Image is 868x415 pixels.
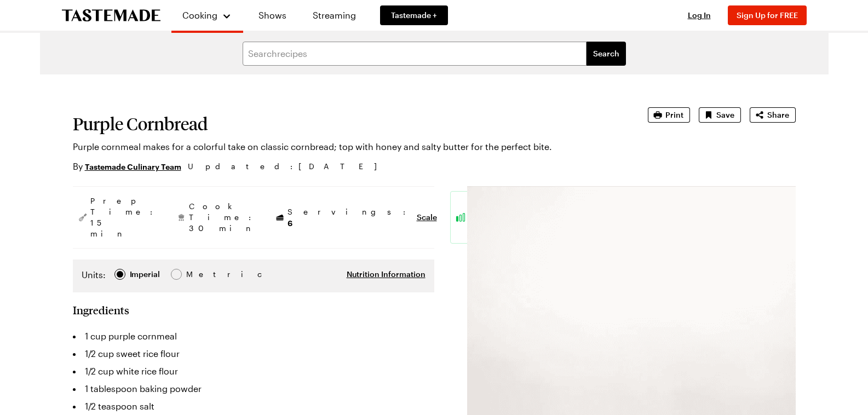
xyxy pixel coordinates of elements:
[82,268,209,284] div: Imperial Metric
[186,268,210,280] span: Metric
[288,206,411,229] span: Servings:
[188,160,388,172] span: Updated : [DATE]
[73,380,434,397] li: 1 tablespoon baking powder
[288,217,292,228] span: 6
[593,48,619,59] span: Search
[648,107,690,123] button: Print
[728,5,807,25] button: Sign Up for FREE
[90,195,158,239] span: Prep Time: 15 min
[73,140,617,153] p: Purple cornmeal makes for a colorful take on classic cornbread; top with honey and salty butter f...
[380,5,448,25] a: Tastemade +
[688,10,711,20] span: Log In
[182,4,232,26] button: Cooking
[665,109,683,120] span: Print
[73,397,434,415] li: 1/2 teaspoon salt
[73,160,181,173] p: By
[716,109,734,120] span: Save
[391,10,437,21] span: Tastemade +
[767,109,789,120] span: Share
[130,268,161,280] span: Imperial
[182,10,217,20] span: Cooking
[347,269,426,280] button: Nutrition Information
[189,201,257,234] span: Cook Time: 30 min
[73,114,617,134] h1: Purple Cornbread
[186,268,209,280] div: Metric
[62,9,160,22] a: To Tastemade Home Page
[73,327,434,345] li: 1 cup purple cornmeal
[130,268,160,280] div: Imperial
[677,10,721,21] button: Log In
[82,268,106,281] label: Units:
[737,10,798,20] span: Sign Up for FREE
[73,345,434,362] li: 1/2 cup sweet rice flour
[699,107,741,123] button: Save recipe
[85,160,181,172] a: Tastemade Culinary Team
[587,42,626,66] button: filters
[750,107,796,123] button: Share
[417,212,437,223] button: Scale
[73,303,129,316] h2: Ingredients
[73,362,434,380] li: 1/2 cup white rice flour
